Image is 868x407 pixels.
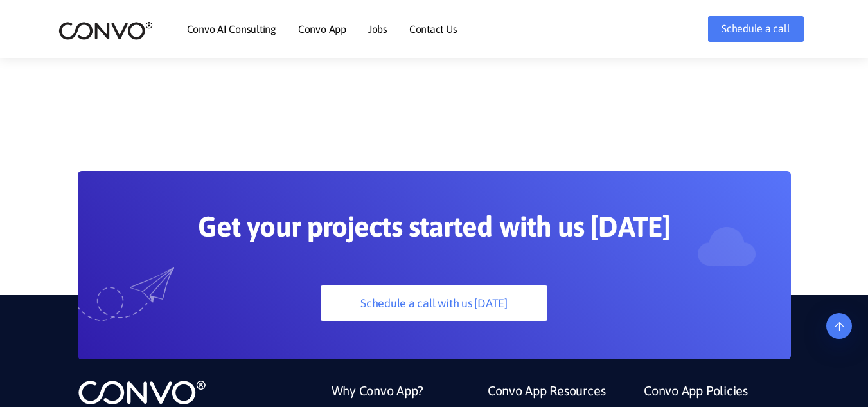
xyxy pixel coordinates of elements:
a: Contact Us [409,24,457,34]
a: Convo App [298,24,346,34]
a: Schedule a call [708,16,803,42]
a: Schedule a call with us [DATE] [321,285,547,321]
a: Jobs [368,24,387,34]
img: logo_2.png [58,21,153,41]
img: logo_not_found [78,379,206,406]
h2: Get your projects started with us [DATE] [139,210,730,253]
a: Convo AI Consulting [187,24,276,34]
